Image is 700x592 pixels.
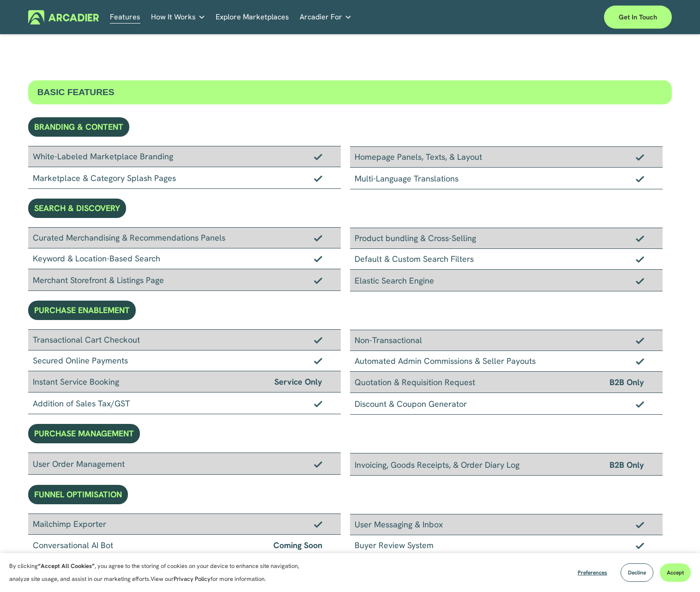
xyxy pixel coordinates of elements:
img: Checkmark [314,521,322,527]
img: Checkmark [314,400,322,407]
img: Checkmark [314,357,322,364]
img: Checkmark [314,461,322,467]
div: Homepage Panels, Texts, & Layout [350,146,663,168]
div: Keyword & Location-Based Search [28,248,341,269]
div: Curated Merchandising & Recommendations Panels [28,227,341,248]
div: Automated Admin Commissions & Seller Payouts [350,351,663,372]
div: Multi-Language Translations [350,168,663,189]
div: BASIC FEATURES [28,80,672,104]
div: Conversational AI Bot [28,535,341,556]
span: Accept [667,569,684,576]
img: Arcadier [28,10,99,24]
img: Checkmark [636,175,644,182]
img: Checkmark [314,153,322,160]
img: Checkmark [636,337,644,344]
img: Checkmark [314,337,322,343]
div: Transactional Cart Checkout [28,329,341,350]
div: Marketplace & Category Splash Pages [28,167,341,189]
div: PURCHASE ENABLEMENT [28,301,136,320]
img: Checkmark [636,235,644,242]
a: Features [110,10,140,24]
div: FUNNEL OPTIMISATION [28,485,128,504]
a: Privacy Policy [174,575,211,583]
img: Checkmark [314,255,322,262]
div: Secured Online Payments [28,350,341,371]
span: B2B Only [609,458,644,471]
img: Checkmark [636,154,644,160]
div: Non-Transactional [350,330,663,351]
span: Service Only [274,375,322,388]
span: Coming Soon [273,538,322,552]
img: Checkmark [636,542,644,549]
a: Get in touch [604,6,672,29]
button: Accept [660,563,691,582]
div: Buyer Review System [350,535,663,556]
div: BRANDING & CONTENT [28,117,129,137]
button: Decline [621,563,653,582]
div: Default & Custom Search Filters [350,249,663,270]
div: Instant Service Booking [28,371,341,393]
div: Addition of Sales Tax/GST [28,393,341,414]
p: By clicking , you agree to the storing of cookies on your device to enhance site navigation, anal... [9,560,309,586]
a: Explore Marketplaces [216,10,289,24]
img: Checkmark [636,358,644,364]
div: Product bundling & Cross-Selling [350,228,663,249]
img: Checkmark [636,256,644,262]
img: Checkmark [636,278,644,284]
div: Discount & Coupon Generator [350,393,663,415]
div: Elastic Search Engine [350,270,663,291]
img: Checkmark [314,235,322,241]
span: B2B Only [609,375,644,389]
span: Decline [628,569,646,576]
img: Checkmark [314,175,322,181]
button: Preferences [571,563,614,582]
strong: “Accept All Cookies” [38,562,95,570]
div: Merchant Storefront & Listings Page [28,269,341,291]
a: folder dropdown [300,10,352,24]
span: How It Works [151,11,196,24]
div: SEARCH & DISCOVERY [28,199,126,218]
img: Checkmark [636,521,644,528]
a: folder dropdown [151,10,205,24]
div: White-Labeled Marketplace Branding [28,146,341,167]
div: Invoicing, Goods Receipts, & Order Diary Log [350,453,663,476]
img: Checkmark [636,401,644,407]
span: Preferences [578,569,607,576]
div: PURCHASE MANAGEMENT [28,424,140,443]
div: Mailchimp Exporter [28,513,341,535]
div: Quotation & Requisition Request [350,372,663,393]
span: Arcadier For [300,11,342,24]
div: User Messaging & Inbox [350,514,663,535]
img: Checkmark [314,277,322,284]
div: User Order Management [28,453,341,475]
